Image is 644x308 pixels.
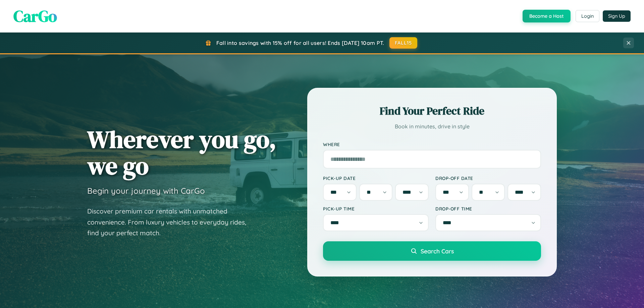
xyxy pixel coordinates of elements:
span: Search Cars [421,247,454,255]
h2: Find Your Perfect Ride [323,104,541,118]
label: Where [323,141,541,147]
label: Drop-off Time [435,206,541,211]
button: Sign Up [603,10,631,22]
label: Pick-up Time [323,206,429,211]
button: FALL15 [389,37,418,49]
span: CarGo [13,5,57,27]
p: Discover premium car rentals with unmatched convenience. From luxury vehicles to everyday rides, ... [87,206,255,239]
p: Book in minutes, drive in style [323,122,541,131]
h3: Begin your journey with CarGo [87,186,205,196]
label: Drop-off Date [435,175,541,181]
label: Pick-up Date [323,175,429,181]
h1: Wherever you go, we go [87,126,276,179]
button: Become a Host [523,10,571,22]
button: Search Cars [323,241,541,261]
button: Login [576,10,599,22]
span: Fall into savings with 15% off for all users! Ends [DATE] 10am PT. [216,40,384,46]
